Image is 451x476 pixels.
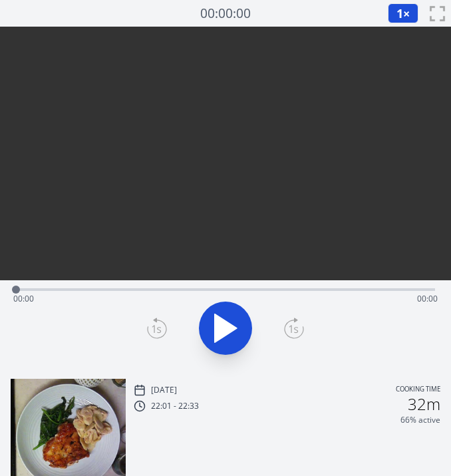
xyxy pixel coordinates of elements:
[417,293,438,304] span: 00:00
[400,415,440,425] p: 66% active
[151,385,177,395] p: [DATE]
[388,3,418,23] button: 1×
[200,4,251,23] a: 00:00:00
[396,5,403,21] span: 1
[408,396,440,412] h2: 32m
[151,401,199,411] p: 22:01 - 22:33
[396,384,440,396] p: Cooking time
